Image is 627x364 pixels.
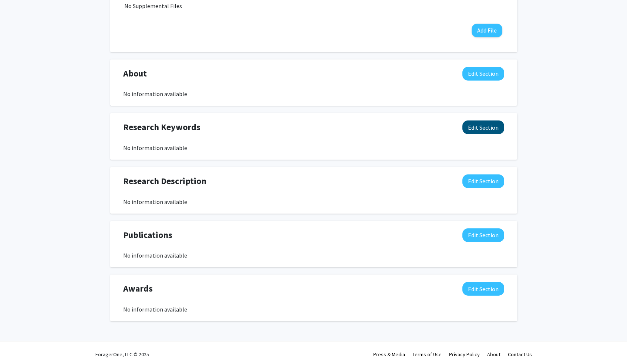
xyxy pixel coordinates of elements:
[462,120,504,134] button: Edit Research Keywords
[124,1,503,10] div: No Supplemental Files
[123,174,206,188] span: Research Description
[462,174,504,188] button: Edit Research Description
[123,305,504,314] div: No information available
[373,351,405,358] a: Press & Media
[472,24,502,37] button: Add File
[462,228,504,242] button: Edit Publications
[123,120,200,134] span: Research Keywords
[508,351,532,358] a: Contact Us
[123,197,504,206] div: No information available
[123,282,153,295] span: Awards
[487,351,500,358] a: About
[123,251,504,260] div: No information available
[123,143,504,152] div: No information available
[462,67,504,81] button: Edit About
[123,228,172,242] span: Publications
[123,89,504,98] div: No information available
[449,351,480,358] a: Privacy Policy
[412,351,442,358] a: Terms of Use
[462,282,504,296] button: Edit Awards
[123,67,147,80] span: About
[6,331,31,358] iframe: Chat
